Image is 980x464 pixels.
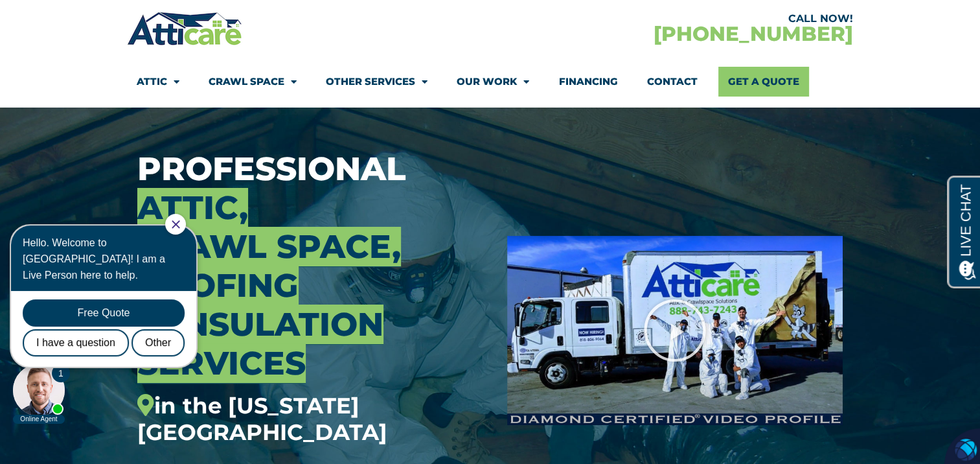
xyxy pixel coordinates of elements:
span: & Insulation Services [137,305,383,383]
a: Contact [646,67,697,97]
a: Financing [558,67,617,97]
h3: Professional [137,150,488,446]
div: in the [US_STATE][GEOGRAPHIC_DATA] [137,393,488,446]
a: Our Work [457,67,529,97]
span: Opens a chat window [32,10,104,27]
a: Get A Quote [718,67,809,97]
nav: Menu [137,67,843,97]
div: CALL NOW! [490,14,852,24]
a: Other Services [326,67,427,97]
div: Play Video [643,298,707,363]
a: Crawl Space [209,67,297,97]
span: Attic, Crawl Space, Roofing [137,188,401,305]
a: Attic [137,67,179,97]
iframe: Chat Invitation [6,213,214,425]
